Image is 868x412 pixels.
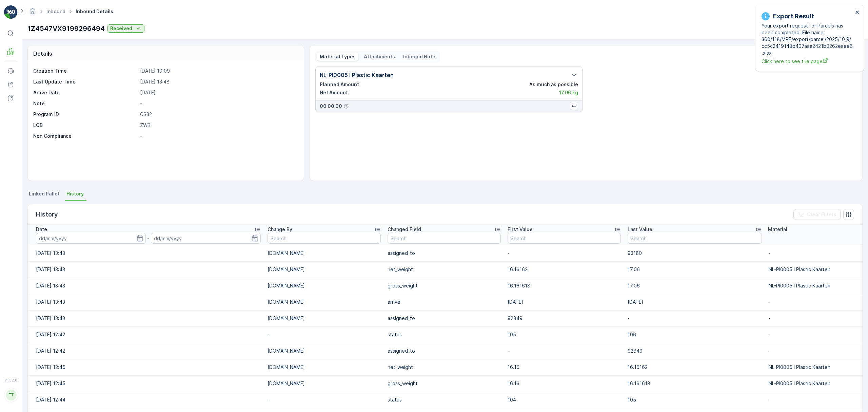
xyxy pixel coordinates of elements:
p: NL-PI0005 I Plastic Kaarten [320,71,394,79]
p: gross_weight [388,282,501,289]
p: 92849 [508,315,621,322]
p: First Value [508,226,533,233]
p: Date [36,226,47,233]
p: assigned_to [388,348,501,354]
p: - [769,315,854,322]
td: [DATE] 13:43 [28,294,264,310]
td: - [264,392,384,408]
p: Last Update Time [33,78,137,85]
input: Search [508,233,621,244]
p: [DOMAIN_NAME] [268,380,381,387]
td: [DATE] 13:43 [28,261,264,278]
button: Received [107,24,144,33]
p: NL-PI0005 I Plastic Kaarten [769,364,854,371]
p: 16.16 [508,364,621,371]
p: assigned_to [388,315,501,322]
input: Search [388,233,501,244]
span: Click here to see the page [762,58,853,65]
p: status [388,396,501,403]
input: Search [268,233,381,244]
td: [DATE] 12:45 [28,375,264,392]
p: Attachments [364,53,395,60]
span: Inbound Details [74,8,115,15]
p: assigned_to [388,250,501,257]
p: 93180 [628,250,762,257]
p: NL-PI0005 I Plastic Kaarten [769,282,854,289]
p: [DATE] [140,89,296,96]
div: TT [6,390,17,400]
td: - [264,326,384,343]
p: - [140,133,296,139]
td: [DATE] 13:48 [28,245,264,261]
p: NL-PI0005 I Plastic Kaarten [769,266,854,273]
span: Linked Pallet [29,190,60,197]
p: As much as possible [529,81,578,88]
a: Inbound [46,8,65,14]
p: - [769,348,854,354]
p: [DOMAIN_NAME] [268,299,381,305]
td: - [504,343,624,359]
p: - [147,234,150,242]
img: logo [4,5,18,19]
p: NL-PI0005 I Plastic Kaarten [769,380,854,387]
td: [DATE] 12:42 [28,326,264,343]
td: - [504,245,624,261]
p: [DOMAIN_NAME] [268,266,381,273]
p: - [769,250,854,257]
p: - [769,331,854,338]
p: 105 [628,396,762,403]
p: Changed Field [388,226,421,233]
p: Inbound Note [403,53,435,60]
button: Clear Filters [793,209,841,220]
p: [DOMAIN_NAME] [268,250,381,257]
p: - [769,396,854,403]
p: Your export request for Parcels has been completed. File name: 360/118/MRF/export/parcel/2025/10_... [762,22,853,56]
p: arrive [388,299,501,305]
p: [DOMAIN_NAME] [268,315,381,322]
td: - [624,310,765,326]
p: Net Amount [320,89,348,96]
p: [DOMAIN_NAME] [268,364,381,371]
td: [DATE] 13:43 [28,310,264,326]
p: Export Result [773,12,814,21]
p: CS32 [140,111,296,118]
p: Material Types [320,53,356,60]
p: 16.16162 [628,364,762,371]
p: 1Z4547VX9199296494 [27,23,105,34]
p: [DATE] [508,299,621,305]
td: [DATE] 13:43 [28,278,264,294]
p: - [140,100,296,107]
a: Homepage [29,10,36,16]
p: 105 [508,331,621,338]
input: dd/mm/yyyy [36,233,146,244]
p: Program ID [33,111,137,118]
p: 17.06 [628,266,762,273]
p: Material [768,226,787,233]
input: Search [628,233,762,244]
p: 17.06 kg [559,89,578,96]
input: dd/mm/yyyy [151,233,261,244]
p: 104 [508,396,621,403]
button: TT [4,383,18,407]
p: net_weight [388,266,501,273]
button: close [855,10,860,16]
td: [DATE] 12:44 [28,392,264,408]
p: 00 00 00 [320,103,342,110]
p: Planned Amount [320,81,359,88]
p: 16.161618 [508,282,621,289]
p: [DATE] 10:09 [140,68,296,74]
p: [DOMAIN_NAME] [268,348,381,354]
p: gross_weight [388,380,501,387]
p: Clear Filters [807,211,836,218]
p: 17.06 [628,282,762,289]
p: Change By [268,226,292,233]
p: Last Value [628,226,652,233]
p: 16.161618 [628,380,762,387]
p: Received [110,25,132,32]
p: 16.16162 [508,266,621,273]
p: Details [33,50,52,58]
div: Help Tooltip Icon [343,104,349,109]
p: [DATE] 13:48 [140,78,296,85]
p: status [388,331,501,338]
p: [DATE] [628,299,762,305]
